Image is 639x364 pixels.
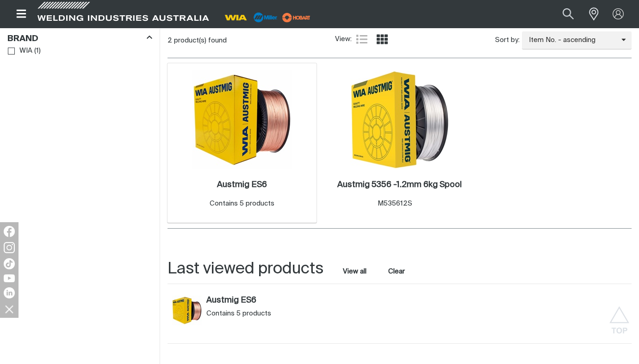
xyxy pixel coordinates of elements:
[343,267,366,276] a: View all last viewed products
[7,32,152,44] div: Brand
[206,309,317,318] div: Contains 5 products
[206,296,317,306] a: Austmig ES6
[609,306,630,327] button: Scroll to top
[168,36,335,45] div: 2
[210,199,274,209] div: Contains 5 products
[174,37,227,44] span: product(s) found
[541,4,584,24] input: Product name or item number...
[7,29,152,58] aside: Filters
[1,301,17,317] img: hide socials
[279,14,313,21] a: miller
[217,180,267,190] a: Austmig ES6
[522,35,621,46] span: Item No. - ascending
[168,29,632,52] section: Product list controls
[4,226,15,237] img: Facebook
[350,70,449,169] img: Austmig 5356 -1.2mm 6kg Spool
[335,34,352,45] span: View:
[7,34,38,44] h3: Brand
[495,35,520,46] span: Sort by:
[19,46,32,56] span: WIA
[279,11,313,24] img: miller
[168,259,323,279] h2: Last viewed products
[337,181,462,189] h2: Austmig 5356 -1.2mm 6kg Spool
[337,180,462,190] a: Austmig 5356 -1.2mm 6kg Spool
[4,242,15,253] img: Instagram
[386,265,407,278] button: Clear all last viewed products
[552,4,584,24] button: Search products
[4,258,15,269] img: TikTok
[356,34,367,45] a: List view
[34,46,41,56] span: ( 1 )
[168,293,322,334] article: Austmig ES6 (Austmig ES6)
[192,70,292,169] img: Austmig ES6
[4,287,15,298] img: LinkedIn
[8,45,152,57] ul: Brand
[378,200,412,207] span: M535612S
[8,45,32,57] a: WIA
[217,181,267,189] h2: Austmig ES6
[4,274,15,282] img: YouTube
[172,296,202,325] img: Austmig ES6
